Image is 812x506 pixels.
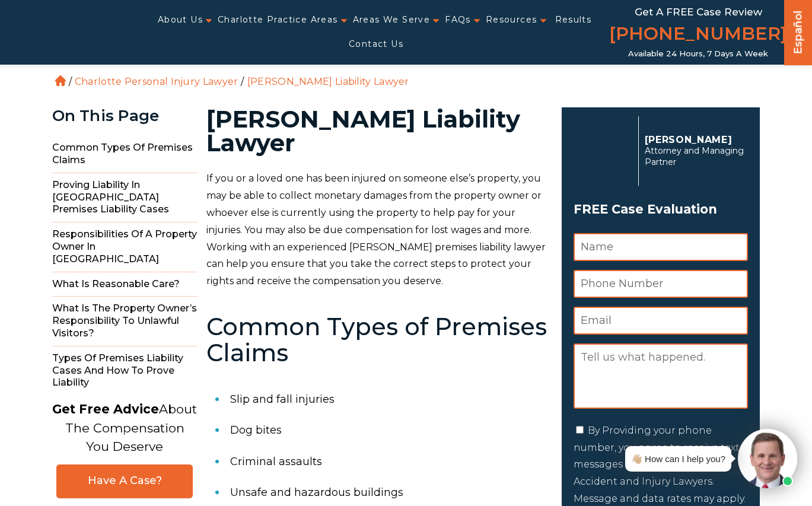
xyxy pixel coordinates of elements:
[631,451,725,467] div: 👋🏼 How can I help you?
[230,384,548,415] li: Slip and fall injuries
[206,314,548,366] h2: Common Types of Premises Claims
[52,297,198,346] span: What is the Property Owner’s Responsibility to Unlawful Visitors?
[349,32,403,56] a: Contact Us
[52,136,198,173] span: Common Types of Premises Claims
[628,49,768,59] span: Available 24 Hours, 7 Days a Week
[574,121,632,180] img: Herbert Auger
[7,22,140,42] img: Auger & Auger Accident and Injury Lawyers Logo
[75,76,238,87] a: Charlotte Personal Injury Lawyer
[645,145,749,168] span: Attorney and Managing Partner
[52,402,159,416] strong: Get Free Advice
[52,222,198,272] span: Responsibilities of a Property Owner in [GEOGRAPHIC_DATA]
[353,8,431,32] a: Areas We Serve
[52,173,198,222] span: Proving Liability in [GEOGRAPHIC_DATA] Premises Liability Cases
[52,346,198,395] span: Types of Premises Liability Cases and How to Prove Liability
[574,307,748,335] input: Email
[56,464,193,498] a: Have A Case?
[645,134,749,145] p: [PERSON_NAME]
[52,400,197,456] p: About The Compensation You Deserve
[738,429,797,488] img: Intaker widget Avatar
[206,170,548,290] p: If you or a loved one has been injured on someone else’s property, you may be able to collect mon...
[244,76,412,87] li: [PERSON_NAME] Liability Lawyer
[52,107,198,125] div: On This Page
[555,8,592,32] a: Results
[69,474,180,488] span: Have A Case?
[574,198,748,221] span: FREE Case Evaluation
[486,8,537,32] a: Resources
[230,415,548,445] li: Dog bites
[445,8,471,32] a: FAQs
[206,107,548,155] h1: [PERSON_NAME] Liability Lawyer
[158,8,203,32] a: About Us
[609,21,787,49] a: [PHONE_NUMBER]
[52,272,198,297] span: What is Reasonable Care?
[218,8,338,32] a: Charlotte Practice Areas
[574,270,748,298] input: Phone Number
[574,233,748,261] input: Name
[55,75,66,86] a: Home
[635,6,762,18] span: Get a FREE Case Review
[230,446,548,477] li: Criminal assaults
